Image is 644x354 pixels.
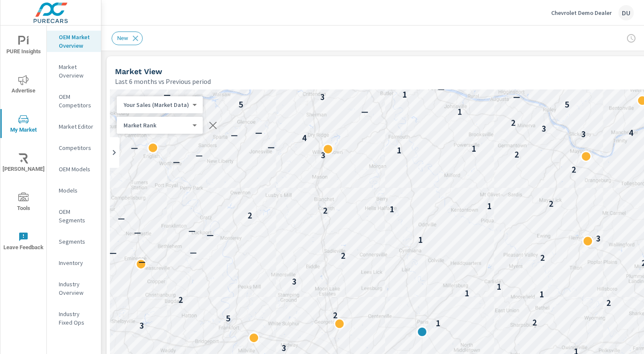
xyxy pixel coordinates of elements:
[140,320,144,331] p: 3
[596,233,601,244] p: 3
[59,310,94,327] p: Industry Fixed Ops
[59,63,94,80] p: Market Overview
[47,256,101,269] div: Inventory
[47,120,101,133] div: Market Editor
[138,257,146,267] p: —
[3,153,44,174] span: [PERSON_NAME]
[247,210,252,221] p: 2
[540,253,545,263] p: 2
[438,84,445,94] p: —
[117,101,196,109] div: Your Sales (Market Data)
[47,163,101,176] div: OEM Models
[497,282,501,292] p: 1
[551,9,612,17] p: Chevrolet Demo Dealer
[59,207,94,224] p: OEM Segments
[112,32,143,45] div: New
[542,124,546,134] p: 3
[59,186,94,195] p: Models
[47,278,101,299] div: Industry Overview
[217,79,224,89] p: —
[3,232,44,253] span: Leave Feedback
[282,343,287,353] p: 3
[47,184,101,197] div: Models
[59,33,94,50] p: OEM Market Overview
[124,101,189,109] p: Your Sales (Market Data)
[288,82,296,92] p: —
[124,121,189,129] p: Market Rank
[549,199,554,209] p: 2
[59,259,94,267] p: Inventory
[47,60,101,82] div: Market Overview
[117,121,196,130] div: Your Sales (Market Data)
[239,99,244,109] p: 5
[397,145,402,155] p: 1
[323,205,328,216] p: 2
[47,90,101,112] div: OEM Competitors
[471,144,476,154] p: 1
[59,280,94,297] p: Industry Overview
[231,130,238,140] p: —
[513,92,520,102] p: —
[59,165,94,173] p: OEM Models
[47,308,101,329] div: Industry Fixed Ops
[115,67,162,76] h5: Market View
[333,310,338,320] p: 2
[118,213,125,224] p: —
[607,298,611,308] p: 2
[511,118,516,128] p: 2
[3,114,44,135] span: My Market
[47,205,101,227] div: OEM Segments
[112,35,133,41] span: New
[321,150,326,160] p: 3
[190,248,197,258] p: —
[0,26,46,261] div: nav menu
[226,313,230,323] p: 5
[565,99,569,109] p: 5
[572,164,576,175] p: 2
[402,89,407,100] p: 1
[292,276,297,287] p: 3
[436,318,440,328] p: 1
[255,128,262,138] p: —
[268,142,275,153] p: —
[59,92,94,109] p: OEM Competitors
[457,106,462,117] p: 1
[59,237,94,246] p: Segments
[390,204,394,214] p: 1
[47,235,101,248] div: Segments
[581,129,586,139] p: 3
[109,248,117,258] p: —
[164,90,171,100] p: —
[134,227,141,238] p: —
[115,76,211,86] p: Last 6 months vs Previous period
[487,201,492,211] p: 1
[3,75,44,96] span: Advertise
[320,92,325,102] p: 3
[59,122,94,131] p: Market Editor
[465,288,469,298] p: 1
[302,133,307,143] p: 4
[629,128,633,138] p: 4
[47,31,101,52] div: OEM Market Overview
[59,144,94,152] p: Competitors
[362,106,369,117] p: —
[3,36,44,57] span: PURE Insights
[47,141,101,154] div: Competitors
[515,150,519,160] p: 2
[532,317,537,328] p: 2
[3,193,44,213] span: Tools
[189,226,196,236] p: —
[618,5,634,20] div: DU
[418,235,423,245] p: 1
[341,250,345,261] p: 2
[539,289,544,299] p: 1
[178,295,183,305] p: 2
[207,230,214,240] p: —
